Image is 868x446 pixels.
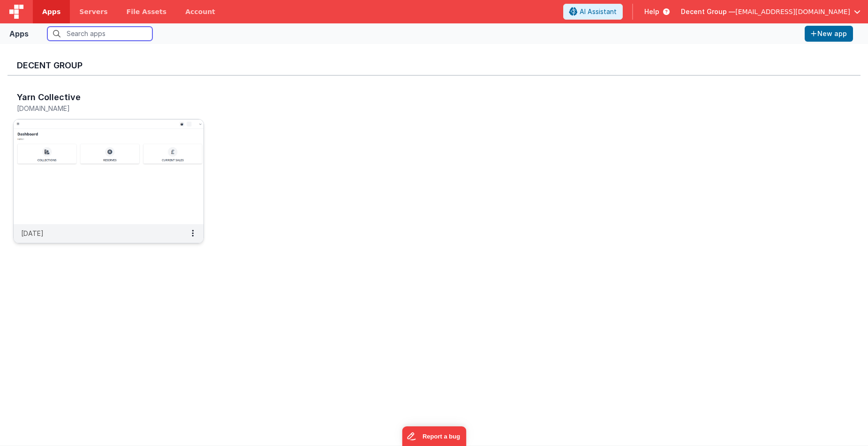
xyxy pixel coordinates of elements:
button: Decent Group — [EMAIL_ADDRESS][DOMAIN_NAME] [681,7,860,16]
span: Servers [79,7,107,16]
h3: Yarn Collective [17,93,81,102]
span: AI Assistant [580,7,617,16]
button: New app [805,26,853,42]
span: [EMAIL_ADDRESS][DOMAIN_NAME] [735,7,850,16]
h3: Decent Group [17,61,851,70]
div: Apps [9,28,29,39]
span: File Assets [127,7,167,16]
input: Search apps [47,27,152,41]
h5: [DOMAIN_NAME] [17,105,181,112]
p: [DATE] [21,228,44,238]
iframe: Marker.io feedback button [402,426,466,446]
span: Help [644,7,659,16]
button: AI Assistant [563,4,623,20]
span: Decent Group — [681,7,735,16]
span: Apps [42,7,60,16]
